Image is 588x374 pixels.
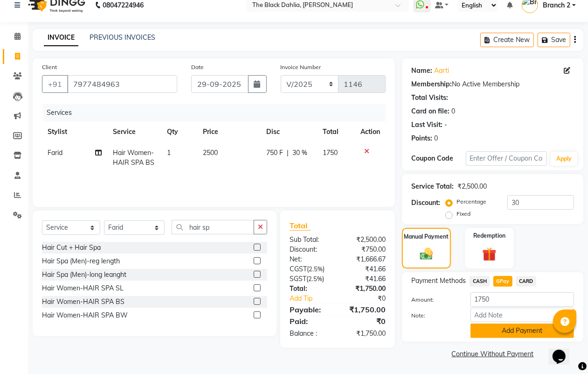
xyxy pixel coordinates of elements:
span: 2.5% [308,275,322,282]
input: Add Note [470,308,574,322]
span: CARD [516,276,536,287]
div: Sub Total: [283,235,338,245]
span: SGST [290,275,306,283]
div: Membership: [411,79,452,89]
span: Farid [48,148,62,157]
button: Add Payment [470,324,574,338]
button: Create New [480,33,534,47]
div: Hair Women-HAIR SPA SL [42,283,124,293]
div: 0 [451,106,455,116]
input: Amount [470,292,574,307]
span: 1750 [323,148,338,157]
div: ( ) [283,264,338,274]
div: Payable: [283,304,338,315]
label: Note: [404,311,463,320]
span: CGST [290,265,307,273]
input: Search by Name/Mobile/Email/Code [67,75,177,93]
div: Net: [283,254,338,264]
div: Hair Cut + Hair Spa [42,243,101,253]
div: Service Total: [411,182,454,191]
label: Manual Payment [404,233,449,241]
div: Last Visit: [411,120,443,130]
a: Aarti [434,66,449,76]
div: Points: [411,134,432,143]
div: ₹2,500.00 [457,182,487,191]
a: INVOICE [44,29,78,46]
span: Total [290,221,311,231]
div: Name: [411,66,432,76]
div: Discount: [411,198,440,208]
th: Stylist [42,121,107,142]
div: ₹1,666.67 [338,254,393,264]
div: ₹2,500.00 [338,235,393,245]
div: Hair Spa (Men)-reg length [42,256,120,266]
button: +91 [42,75,68,93]
div: - [444,120,447,130]
span: 30 % [292,148,307,158]
span: | [287,148,289,158]
label: Fixed [457,210,470,218]
img: _cash.svg [416,247,437,261]
div: Hair Women-HAIR SPA BW [42,310,128,320]
label: Amount: [404,296,463,304]
input: Enter Offer / Coupon Code [466,151,547,166]
div: Coupon Code [411,154,465,163]
label: Percentage [457,198,486,206]
div: 0 [434,134,438,143]
button: Save [538,33,570,47]
th: Action [355,121,386,142]
th: Qty [161,121,197,142]
div: ₹1,750.00 [338,284,393,294]
div: ₹41.66 [338,274,393,284]
span: CASH [470,276,490,287]
div: Card on file: [411,106,450,116]
img: _gift.svg [478,246,500,263]
div: ₹0 [347,294,393,303]
th: Disc [261,121,317,142]
div: ₹0 [338,316,393,327]
button: Apply [551,152,577,166]
div: ₹1,750.00 [338,329,393,339]
label: Redemption [473,232,505,240]
th: Total [317,121,355,142]
div: Paid: [283,316,338,327]
label: Date [191,63,204,71]
div: ₹1,750.00 [338,304,393,315]
div: ( ) [283,274,338,284]
div: Total: [283,284,338,294]
span: GPay [493,276,512,287]
a: PREVIOUS INVOICES [90,33,155,42]
span: Hair Women-HAIR SPA BS [113,148,154,167]
div: ₹41.66 [338,264,393,274]
span: Branch 2 [543,0,570,10]
a: Add Tip [283,294,347,303]
span: Payment Methods [411,276,466,286]
span: 750 F [266,148,283,158]
div: ₹750.00 [338,245,393,254]
div: Discount: [283,245,338,254]
th: Price [197,121,261,142]
label: Invoice Number [281,63,321,71]
div: No Active Membership [411,79,574,89]
span: 2.5% [309,265,323,273]
div: Hair Spa (Men)-long leanght [42,270,126,280]
th: Service [107,121,161,142]
a: Continue Without Payment [404,349,581,359]
span: 2500 [203,148,218,157]
input: Search or Scan [172,220,255,234]
div: Balance : [283,329,338,339]
div: Total Visits: [411,93,448,103]
div: Services [43,104,393,121]
span: 1 [167,148,171,157]
iframe: chat widget [549,337,579,365]
div: Hair Women-HAIR SPA BS [42,297,125,307]
label: Client [42,63,57,71]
